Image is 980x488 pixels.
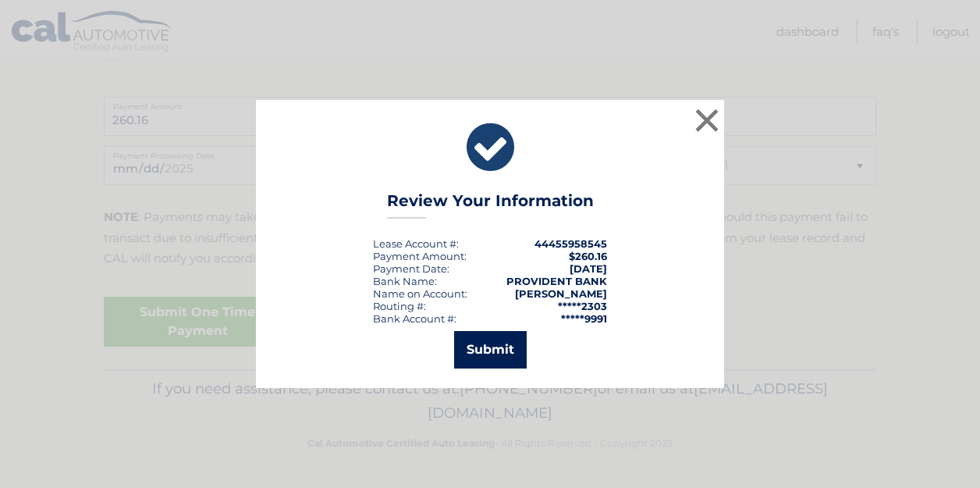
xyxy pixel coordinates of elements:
h3: Review Your Information [387,191,594,219]
div: Routing #: [373,300,426,312]
span: $260.16 [569,250,607,262]
div: Bank Account #: [373,312,456,325]
strong: [PERSON_NAME] [515,287,607,300]
button: × [691,105,723,136]
div: Name on Account: [373,287,467,300]
div: Lease Account #: [373,237,459,250]
span: [DATE] [570,262,607,275]
strong: 44455958545 [534,237,607,250]
span: Payment Date [373,262,447,275]
strong: PROVIDENT BANK [506,275,607,287]
div: Payment Amount: [373,250,467,262]
button: Submit [454,331,527,369]
div: Bank Name: [373,275,437,287]
div: : [373,262,449,275]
